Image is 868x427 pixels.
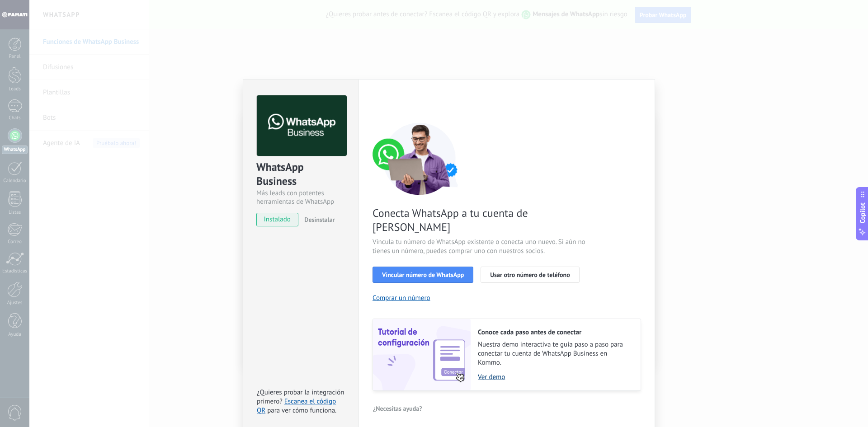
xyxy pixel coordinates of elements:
span: Nuestra demo interactiva te guía paso a paso para conectar tu cuenta de WhatsApp Business en Kommo. [478,340,632,367]
span: Copilot [858,202,867,223]
span: instalado [257,213,298,226]
button: Desinstalar [301,213,335,226]
div: WhatsApp Business [256,160,345,189]
span: Conecta WhatsApp a tu cuenta de [PERSON_NAME] [373,206,588,234]
span: Vincula tu número de WhatsApp existente o conecta uno nuevo. Si aún no tienes un número, puedes c... [373,238,588,256]
a: Ver demo [478,373,632,381]
button: Usar otro número de teléfono [481,267,579,283]
span: ¿Necesitas ayuda? [373,405,422,412]
a: Escanea el código QR [257,397,336,415]
div: Más leads con potentes herramientas de WhatsApp [256,189,345,206]
span: para ver cómo funciona. [267,406,336,415]
button: Vincular número de WhatsApp [373,267,473,283]
button: Comprar un número [373,294,430,302]
span: Vincular número de WhatsApp [382,272,464,278]
h2: Conoce cada paso antes de conectar [478,328,632,337]
span: Usar otro número de teléfono [490,272,570,278]
span: ¿Quieres probar la integración primero? [257,388,344,406]
span: Desinstalar [304,216,335,224]
button: ¿Necesitas ayuda? [373,402,423,415]
img: logo_main.png [257,95,347,156]
img: connect number [373,122,467,195]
